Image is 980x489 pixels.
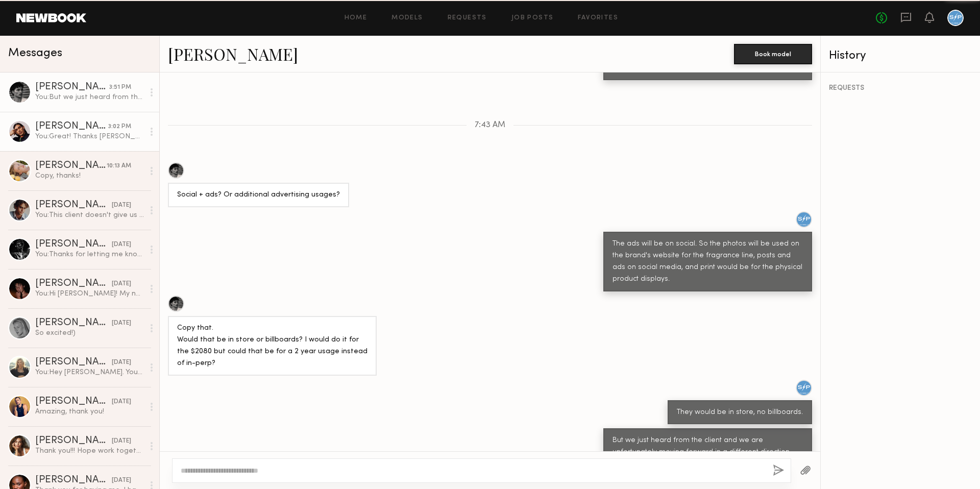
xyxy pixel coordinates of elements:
div: Thank you!!! Hope work together again 💘 [35,446,144,456]
div: [PERSON_NAME] [35,436,112,446]
div: [DATE] [112,358,131,368]
div: [DATE] [112,240,131,250]
a: [PERSON_NAME] [168,43,298,65]
div: [PERSON_NAME] [35,121,108,132]
div: You: Hey [PERSON_NAME]. Your schedule is probably packed, so I hope you get to see these messages... [35,368,144,377]
button: Book model [734,44,812,64]
div: 10:13 AM [107,161,131,171]
div: They would be in store, no billboards. [677,407,803,419]
div: Amazing, thank you! [35,407,144,417]
span: Messages [8,47,62,59]
a: Models [391,15,423,21]
div: The ads will be on social. So the photos will be used on the brand's website for the fragrance li... [612,238,803,285]
a: Job Posts [511,15,554,21]
a: Favorites [578,15,618,21]
div: [PERSON_NAME] [35,318,112,328]
div: You: But we just heard from the client and we are unfortunately moving forward in a different dir... [35,92,144,102]
div: REQUESTS [829,85,972,92]
div: [DATE] [112,279,131,289]
a: Requests [448,15,487,21]
div: [PERSON_NAME] [35,357,112,368]
div: So excited!) [35,328,144,338]
div: [PERSON_NAME] [35,161,107,171]
div: 3:02 PM [108,122,131,132]
div: [PERSON_NAME] [35,200,112,210]
div: 3:51 PM [109,83,131,92]
div: Copy, thanks! [35,171,144,181]
div: History [829,50,972,62]
div: [DATE] [112,397,131,407]
div: Social + ads? Or additional advertising usages? [177,189,340,201]
div: You: Hi [PERSON_NAME]! My name's [PERSON_NAME] and I'm the production coordinator at [PERSON_NAME... [35,289,144,299]
div: [PERSON_NAME] [35,239,112,250]
div: Copy that. Would that be in store or billboards? I would do it for the $2080 but could that be fo... [177,323,367,370]
div: [PERSON_NAME] [35,475,112,485]
div: You: This client doesn't give us much to work with. I can only offer your day rate at most. [35,210,144,220]
div: [PERSON_NAME] [35,279,112,289]
div: You: Thanks for letting me know! We are set for the 24th, so that's okay. Appreciate it and good ... [35,250,144,259]
div: You: Great! Thanks [PERSON_NAME]. Would you prefer I book you on or off this site? [35,132,144,141]
div: [DATE] [112,201,131,210]
span: 7:43 AM [475,121,505,130]
div: [DATE] [112,319,131,328]
a: Home [345,15,367,21]
div: [DATE] [112,476,131,485]
div: [PERSON_NAME] [35,82,109,92]
a: Book model [734,49,812,58]
div: [PERSON_NAME] [35,397,112,407]
div: [DATE] [112,436,131,446]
